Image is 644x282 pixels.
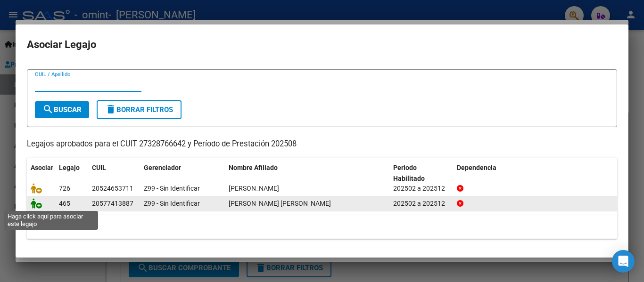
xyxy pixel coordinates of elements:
[140,158,225,189] datatable-header-cell: Gerenciador
[92,198,133,209] div: 20577413887
[42,105,82,114] span: Buscar
[27,138,617,150] p: Legajos aprobados para el CUIT 27328766642 y Período de Prestación 202508
[27,215,617,239] div: 2 registros
[92,183,133,194] div: 20524653711
[229,185,279,192] span: GATTONI GENARO
[144,185,200,192] span: Z99 - Sin Identificar
[92,164,106,171] span: CUIL
[389,158,453,189] datatable-header-cell: Periodo Habilitado
[393,183,449,194] div: 202502 a 202512
[27,36,617,54] h2: Asociar Legajo
[35,101,89,118] button: Buscar
[612,250,635,273] div: Open Intercom Messenger
[229,164,278,171] span: Nombre Afiliado
[393,164,425,182] span: Periodo Habilitado
[27,158,55,189] datatable-header-cell: Asociar
[225,158,389,189] datatable-header-cell: Nombre Afiliado
[55,158,88,189] datatable-header-cell: Legajo
[393,198,449,209] div: 202502 a 202512
[59,164,80,171] span: Legajo
[59,185,70,192] span: 726
[105,104,116,115] mat-icon: delete
[59,200,70,207] span: 465
[229,200,331,207] span: QUESADA RODRIGUEZ LOZANO FELIPE
[453,158,618,189] datatable-header-cell: Dependencia
[105,105,173,114] span: Borrar Filtros
[144,164,181,171] span: Gerenciador
[97,100,182,119] button: Borrar Filtros
[457,164,496,171] span: Dependencia
[88,158,140,189] datatable-header-cell: CUIL
[42,104,54,115] mat-icon: search
[144,200,200,207] span: Z99 - Sin Identificar
[31,164,53,171] span: Asociar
